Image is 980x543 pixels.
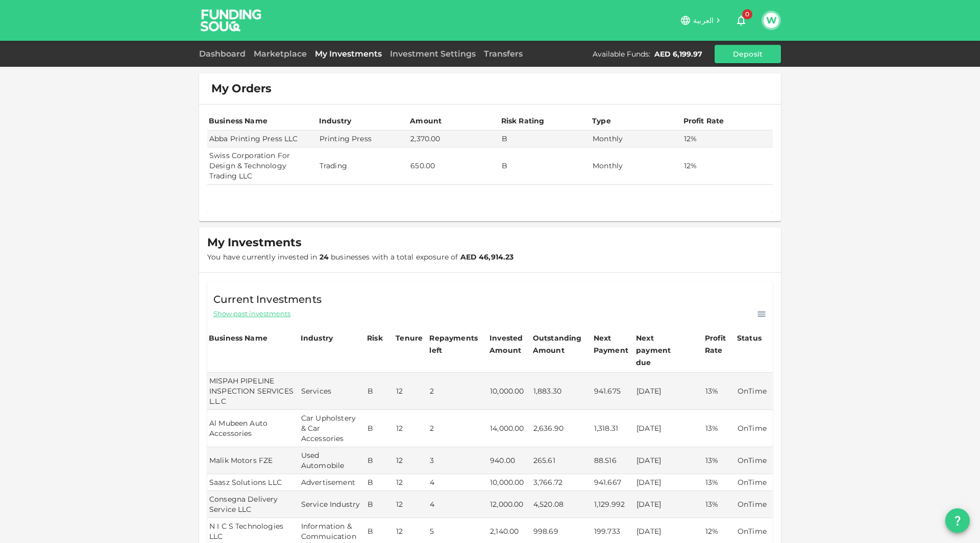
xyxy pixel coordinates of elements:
div: Next Payment [594,332,633,356]
td: 12 [394,410,428,447]
span: You have currently invested in businesses with a total exposure of [207,252,514,262]
td: B [500,147,591,185]
td: [DATE] [634,474,703,491]
td: 12% [682,147,773,185]
strong: 24 [320,252,329,262]
div: Business Name [209,332,267,344]
td: 4 [428,474,488,491]
div: Tenure [396,332,423,344]
span: 0 [742,9,752,19]
button: 0 [731,10,751,31]
td: 3,766.72 [531,474,592,491]
div: Next payment due [636,332,687,369]
div: Industry [301,332,333,344]
td: MISPAH PIPELINE INSPECTION SERVICES L.L.C [207,373,299,410]
td: [DATE] [634,491,703,518]
td: 12% [682,131,773,147]
td: 13% [703,491,736,518]
button: W [764,13,779,28]
div: Profit Rate [705,332,734,356]
td: Swiss Corporation For Design & Technology Trading LLC [207,147,317,185]
td: 2,370.00 [408,131,499,147]
td: [DATE] [634,410,703,447]
td: 941.675 [592,373,634,410]
td: 265.61 [531,447,592,474]
td: B [365,447,394,474]
td: 88.516 [592,447,634,474]
td: 1,883.30 [531,373,592,410]
td: 941.667 [592,474,634,491]
td: OnTime [736,410,773,447]
td: Saasz Solutions LLC [207,474,299,491]
td: B [500,131,591,147]
div: Risk [367,332,387,344]
td: B [365,491,394,518]
a: Dashboard [199,49,250,59]
div: Invested Amount [489,332,530,356]
td: 2 [428,373,488,410]
a: Investment Settings [386,49,480,59]
td: Advertisement [299,474,365,491]
td: 3 [428,447,488,474]
div: Repayments left [429,332,480,356]
td: 12,000.00 [488,491,531,518]
a: Marketplace [250,49,311,59]
td: 14,000.00 [488,410,531,447]
td: 12 [394,491,428,518]
td: B [365,410,394,447]
span: My Investments [207,236,302,250]
td: 12 [394,474,428,491]
span: Current Investments [213,291,322,307]
td: 4,520.08 [531,491,592,518]
div: Available Funds : [593,49,650,59]
td: Printing Press [317,131,408,147]
td: 1,318.31 [592,410,634,447]
td: [DATE] [634,447,703,474]
div: Business Name [209,115,267,127]
td: Malik Motors FZE [207,447,299,474]
td: 13% [703,474,736,491]
td: 4 [428,491,488,518]
td: OnTime [736,474,773,491]
a: My Investments [311,49,386,59]
td: OnTime [736,373,773,410]
td: 12 [394,447,428,474]
span: العربية [693,16,714,25]
td: 650.00 [408,147,499,185]
div: Type [592,115,612,127]
td: Car Upholstery & Car Accessories [299,410,365,447]
button: Deposit [715,45,781,63]
div: AED 6,199.97 [654,49,702,59]
td: Trading [317,147,408,185]
td: Services [299,373,365,410]
td: OnTime [736,447,773,474]
td: 10,000.00 [488,474,531,491]
td: Used Automobile [299,447,365,474]
div: Risk Rating [501,115,545,127]
td: 2,636.90 [531,410,592,447]
span: My Orders [211,82,272,96]
div: Status [737,332,763,344]
a: Transfers [480,49,527,59]
td: 13% [703,373,736,410]
td: 10,000.00 [488,373,531,410]
div: Outstanding Amount [533,332,584,356]
strong: AED 46,914.23 [460,252,514,262]
td: B [365,474,394,491]
td: [DATE] [634,373,703,410]
td: 940.00 [488,447,531,474]
td: Service Industry [299,491,365,518]
div: Amount [410,115,442,127]
td: 13% [703,410,736,447]
td: 13% [703,447,736,474]
div: Industry [319,115,351,127]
